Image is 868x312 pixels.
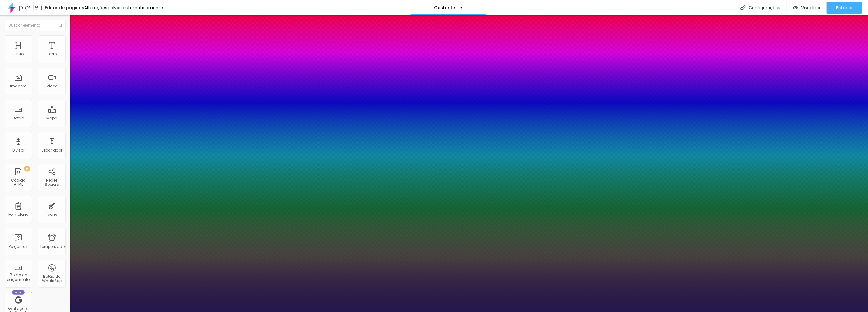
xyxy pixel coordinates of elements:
[11,178,26,187] font: Código HTML
[14,291,23,294] font: Novo
[787,2,827,14] button: Visualizar
[827,2,862,14] button: Publicar
[12,148,24,153] font: Divisor
[836,5,853,11] font: Publicar
[5,20,66,31] input: Buscar elemento
[13,116,24,121] font: Botão
[793,5,798,10] img: view-1.svg
[740,5,746,10] img: Ícone
[10,83,27,89] font: Imagem
[46,83,57,89] font: Vídeo
[434,5,455,11] font: Gestante
[47,212,57,217] font: Ícone
[801,5,821,11] font: Visualizar
[749,5,780,11] font: Configurações
[45,5,84,11] font: Editor de páginas
[13,51,24,57] font: Título
[46,116,57,121] font: Mapa
[42,148,62,153] font: Espaçador
[9,244,28,249] font: Perguntas
[8,212,28,217] font: Formulário
[59,24,62,27] img: Ícone
[45,178,59,187] font: Redes Sociais
[47,51,57,57] font: Texto
[84,5,163,11] font: Alterações salvas automaticamente
[42,274,62,283] font: Botão do WhatsApp
[40,244,66,249] font: Temporizador
[7,272,30,282] font: Botão de pagamento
